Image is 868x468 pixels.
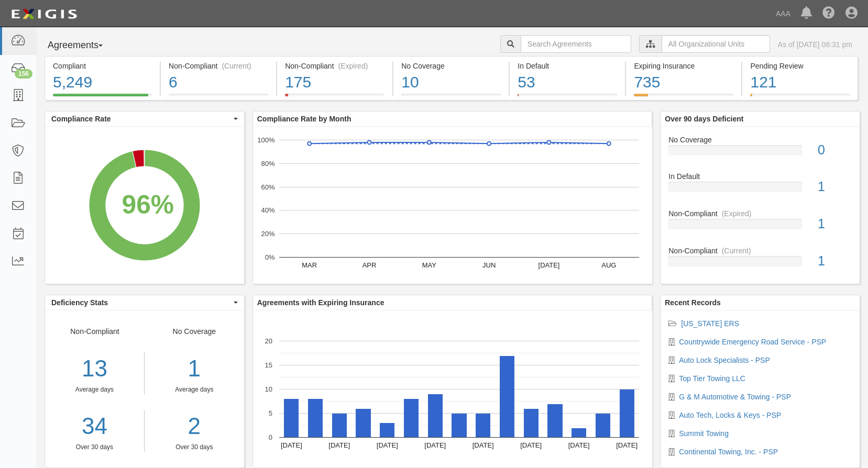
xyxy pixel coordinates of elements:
a: Continental Towing, Inc. - PSP [679,448,778,456]
a: Auto Lock Specialists - PSP [679,356,770,364]
text: AUG [601,261,616,269]
div: No Coverage [401,61,501,71]
div: No Coverage [661,135,860,145]
div: Non-Compliant (Expired) [285,61,384,71]
div: Average days [45,385,144,394]
a: Non-Compliant(Current)6 [161,94,276,102]
a: [US_STATE] ERS [681,319,739,328]
text: 5 [269,409,272,417]
span: Deficiency Stats [51,297,231,308]
i: Help Center - Complianz [822,7,835,20]
b: Agreements with Expiring Insurance [257,298,384,307]
div: 6 [169,71,268,94]
div: Expiring Insurance [634,61,733,71]
div: (Current) [722,246,751,256]
button: Deficiency Stats [45,295,244,310]
text: [DATE] [281,441,302,449]
a: Non-Compliant(Expired)175 [277,94,392,102]
a: Non-Compliant(Expired)1 [668,208,852,246]
text: 0% [265,253,274,261]
button: Agreements [45,35,123,56]
a: Top Tier Towing LLC [679,374,745,383]
text: [DATE] [424,441,446,449]
text: 20% [261,230,274,238]
div: No Coverage [145,326,244,452]
a: AAA [771,3,796,24]
div: 13 [45,352,144,385]
text: [DATE] [328,441,350,449]
div: 0 [810,141,860,160]
div: In Default [661,171,860,182]
div: Pending Review [750,61,849,71]
a: No Coverage10 [393,94,509,102]
div: (Expired) [722,208,752,219]
text: [DATE] [538,261,559,269]
div: 1 [810,177,860,196]
text: 100% [257,136,275,144]
div: 10 [401,71,501,94]
b: Recent Records [665,298,721,307]
div: (Expired) [338,61,368,71]
text: [DATE] [616,441,638,449]
text: 10 [265,385,272,393]
a: In Default53 [510,94,625,102]
a: Non-Compliant(Current)1 [668,246,852,275]
div: 53 [518,71,617,94]
text: [DATE] [473,441,494,449]
input: Search Agreements [521,35,631,53]
text: [DATE] [377,441,398,449]
div: 156 [15,69,32,79]
a: In Default1 [668,171,852,208]
a: Auto Tech, Locks & Keys - PSP [679,411,781,419]
a: No Coverage0 [668,135,852,172]
button: Compliance Rate [45,112,244,126]
div: Over 30 days [152,443,236,452]
svg: A chart. [253,127,652,284]
div: 121 [750,71,849,94]
a: 2 [152,410,236,443]
img: logo-5460c22ac91f19d4615b14bd174203de0afe785f0fc80cf4dbbc73dc1793850b.png [8,5,80,24]
div: 1 [810,215,860,233]
a: Summit Towing [679,429,729,438]
b: Compliance Rate by Month [257,115,351,123]
a: Expiring Insurance735 [626,94,741,102]
div: Non-Compliant [45,326,145,452]
div: Non-Compliant [661,246,860,256]
div: Compliant [53,61,152,71]
text: JUN [482,261,496,269]
div: 735 [634,71,733,94]
a: Compliant5,249 [45,94,160,102]
div: As of [DATE] 06:31 pm [778,39,852,50]
text: MAY [422,261,436,269]
text: 60% [261,183,274,191]
b: Over 90 days Deficient [665,115,743,123]
text: [DATE] [520,441,542,449]
div: (Current) [222,61,251,71]
svg: A chart. [45,127,244,284]
div: Over 30 days [45,443,144,452]
a: 34 [45,410,144,443]
div: Average days [152,385,236,394]
div: 175 [285,71,384,94]
div: Non-Compliant [661,208,860,219]
text: [DATE] [568,441,589,449]
div: 1 [152,352,236,385]
text: 40% [261,206,274,214]
div: Non-Compliant (Current) [169,61,268,71]
text: 0 [269,433,272,441]
a: G & M Automotive & Towing - PSP [679,393,791,401]
a: Countrywide Emergency Road Service - PSP [679,338,826,346]
text: 80% [261,160,274,168]
text: 20 [265,337,272,345]
input: All Organizational Units [662,35,770,53]
text: APR [362,261,376,269]
div: 5,249 [53,71,152,94]
svg: A chart. [253,310,652,467]
div: In Default [518,61,617,71]
a: Pending Review121 [742,94,858,102]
